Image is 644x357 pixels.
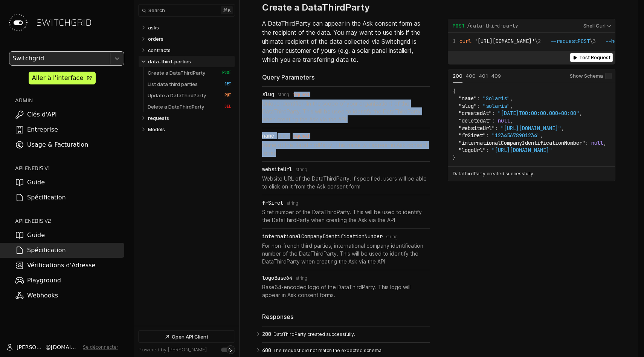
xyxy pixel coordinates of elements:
[453,23,465,29] span: POST
[262,141,430,157] p: Name ot the DataThirdParty. This name will appear in Ask consent forms
[538,38,593,44] span: \
[262,73,430,82] div: Query Parameters
[217,93,231,98] span: PUT
[459,103,477,109] span: "slug"
[579,110,582,116] span: ,
[228,348,233,352] div: Set light mode
[510,95,513,102] span: ,
[551,38,590,44] span: --request
[217,70,231,75] span: POST
[501,125,561,132] span: "[URL][DOMAIN_NAME]"
[148,67,231,78] a: Create a DataThirdParty POST
[498,117,510,124] span: null
[479,73,488,79] span: 401
[148,56,232,67] a: data-third-parties
[603,139,606,146] span: ,
[36,17,92,29] span: SWITCHGRID
[262,283,430,299] p: Base64-encoded logo of the DataThirdParty. This logo will appear in Ask consent forms.
[585,139,588,146] span: :
[459,132,486,139] span: "frSiret"
[510,103,513,109] span: ,
[491,73,501,79] span: 409
[262,208,430,224] p: Siret number of the DataThirdParty. This will be used to identify the DataThirdParty when creatin...
[273,331,427,338] p: DataThirdParty created successfully.
[453,38,538,44] span: \
[262,100,430,123] p: Unique identifier (in the scope of your organization) of the DataThirdParty. This will be used to...
[477,103,480,109] span: :
[262,19,430,64] p: A DataThirdParty can appear in the Ask consent form as the recipient of the data. You may want to...
[262,91,274,97] div: slug
[83,344,118,350] button: Se déconnecter
[139,331,235,342] a: Open API Client
[148,78,231,90] a: List data third parties GET
[217,81,231,87] span: GET
[466,73,476,79] span: 400
[262,200,283,206] div: frSiret
[148,58,191,65] p: data-third-parties
[262,347,271,353] span: 400
[591,139,603,146] span: null
[273,347,427,354] p: The request did not match the expected schema
[293,133,309,139] div: required
[262,166,292,172] div: websiteUrl
[262,313,430,321] div: Responses
[578,38,590,44] span: POST
[148,81,198,87] p: List data third parties
[459,38,472,44] span: curl
[139,347,207,352] a: Powered by [PERSON_NAME]
[221,6,233,14] kbd: ⌘ k
[495,125,498,132] span: :
[492,147,552,153] span: "[URL][DOMAIN_NAME]"
[459,139,585,146] span: "internationalCompanyIdentificationNumber"
[459,110,492,116] span: "createdAt"
[386,234,398,239] span: string
[459,117,492,124] span: "deletedAt"
[148,124,232,135] a: Models
[148,101,231,112] a: Delete a DataThirdParty DEL
[293,92,309,97] div: required
[148,126,165,133] p: Models
[262,2,370,13] h3: Create a DataThirdParty
[483,103,510,109] span: "solaris"
[6,11,30,35] img: Switchgrid Logo
[296,276,307,281] span: string
[29,72,96,84] a: Aller à l'interface
[148,115,169,121] p: requests
[492,110,495,116] span: :
[15,217,124,225] h2: API ENEDIS v2
[453,73,462,79] span: 200
[540,132,543,139] span: ,
[262,326,430,342] button: 200 DataThirdParty created successfully.
[287,201,298,206] span: string
[46,343,51,351] span: @
[453,88,456,95] span: {
[148,44,232,56] a: contracts
[459,147,486,153] span: "logoUrl"
[17,343,46,351] span: [PERSON_NAME]
[148,22,232,33] a: asks
[262,331,271,337] span: 200
[570,53,613,62] button: Test Request
[15,164,124,172] h2: API ENEDIS v1
[278,92,289,97] span: string
[262,175,430,190] p: Website URL of the DataThirdParty. If specified, users will be able to click on it from the Ask c...
[561,125,564,132] span: ,
[148,35,163,42] p: orders
[148,103,204,110] p: Delete a DataThirdParty
[148,92,206,99] p: Update a DataThirdParty
[217,104,231,109] span: DEL
[148,90,231,101] a: Update a DataThirdParty PUT
[483,95,510,102] span: "Solaris"
[570,69,612,83] label: Show Schema
[475,38,535,44] span: '[URL][DOMAIN_NAME]'
[486,132,489,139] span: :
[148,33,232,44] a: orders
[453,154,456,161] span: }
[459,125,495,132] span: "websiteUrl"
[148,47,171,54] p: contracts
[492,132,540,139] span: "12345678901234"
[148,69,205,76] p: Create a DataThirdParty
[134,18,239,326] nav: Table of contents for Api
[498,110,579,116] span: "[DATE]T00:00:00.000+00:00"
[492,117,495,124] span: :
